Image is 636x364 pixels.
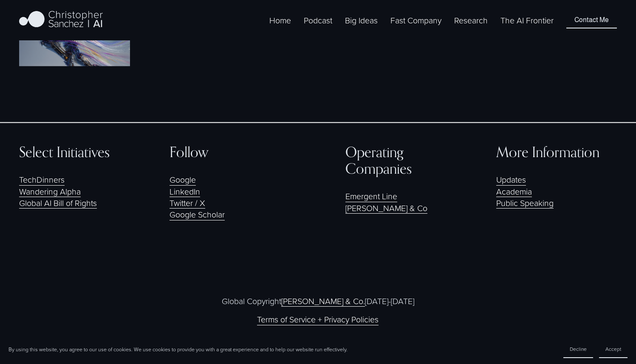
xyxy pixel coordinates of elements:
span: Fast Company [390,14,441,26]
a: LinkedIn [170,186,200,197]
a: folder dropdown [390,14,441,27]
img: Christopher Sanchez | AI [19,9,103,31]
a: Wandering Alpha [19,186,81,197]
h4: Operating Companies [345,144,466,177]
span: Big Ideas [345,14,378,26]
a: Contact Me [566,12,617,28]
a: Public Speaking [496,197,554,209]
a: Twitter / X [170,197,205,209]
a: Academia [496,186,532,197]
button: Accept [599,341,628,358]
a: [PERSON_NAME] & Co [345,202,427,214]
a: Global AI Bill of Rights [19,197,97,209]
span: Decline [570,345,587,353]
a: folder dropdown [454,14,488,27]
a: Terms of Service + Privacy Policies [257,313,379,325]
a: TechDinners [19,174,65,185]
span: Research [454,14,488,26]
span: Accept [605,345,621,353]
a: Emergent Line [345,190,397,202]
p: By using this website, you agree to our use of cookies. We use cookies to provide you with a grea... [8,346,348,353]
a: Home [269,14,291,27]
h4: Select Initiatives [19,144,140,160]
a: Google [170,174,196,185]
a: Podcast [304,14,332,27]
button: Decline [563,341,593,358]
h4: More Information [496,144,617,160]
a: Updates [496,174,526,185]
a: Google Scholar [170,209,225,220]
p: Global Copyright [DATE]-[DATE] [170,295,466,307]
h4: Follow [170,144,290,160]
a: The AI Frontier [500,14,554,27]
a: folder dropdown [345,14,378,27]
a: [PERSON_NAME] & Co. [281,295,365,307]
